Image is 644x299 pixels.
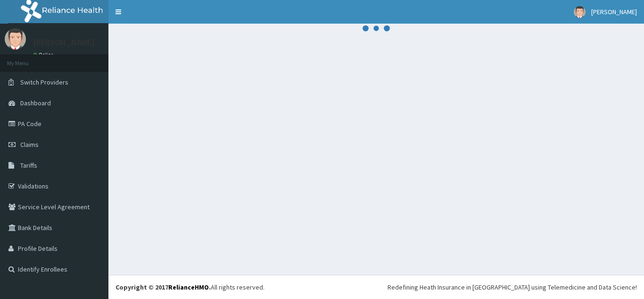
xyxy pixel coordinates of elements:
[33,38,95,47] p: [PERSON_NAME]
[20,99,51,107] span: Dashboard
[20,161,37,170] span: Tariffs
[116,283,211,291] strong: Copyright © 2017 .
[574,6,586,18] img: User Image
[33,51,56,58] a: Online
[108,275,644,299] footer: All rights reserved.
[20,140,39,149] span: Claims
[20,78,68,86] span: Switch Providers
[168,283,209,291] a: RelianceHMO
[591,8,637,16] span: [PERSON_NAME]
[5,28,26,50] img: User Image
[388,282,637,292] div: Redefining Heath Insurance in [GEOGRAPHIC_DATA] using Telemedicine and Data Science!
[362,14,390,43] svg: audio-loading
